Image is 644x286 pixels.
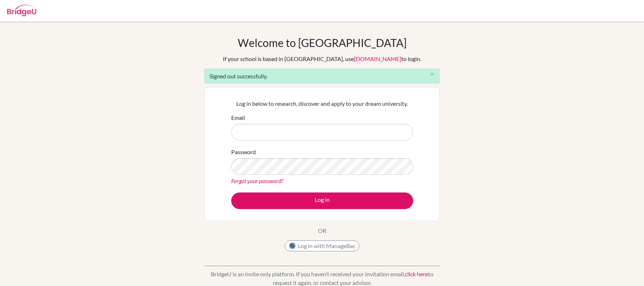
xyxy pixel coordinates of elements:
[223,55,421,63] div: If your school is based in [GEOGRAPHIC_DATA], use to login.
[231,113,245,122] label: Email
[285,240,359,251] button: Log in with ManageBac
[429,71,435,77] i: close
[231,99,413,108] p: Log in below to research, discover and apply to your dream university.
[231,177,283,184] a: Forgot your password?
[318,226,326,235] p: OR
[204,69,440,83] div: Signed out successfully.
[231,192,413,209] button: Log in
[7,5,36,16] img: Bridge-U
[231,148,256,156] label: Password
[405,270,428,277] a: click here
[425,69,439,80] button: Close
[354,55,401,62] a: [DOMAIN_NAME]
[238,36,407,49] h1: Welcome to [GEOGRAPHIC_DATA]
